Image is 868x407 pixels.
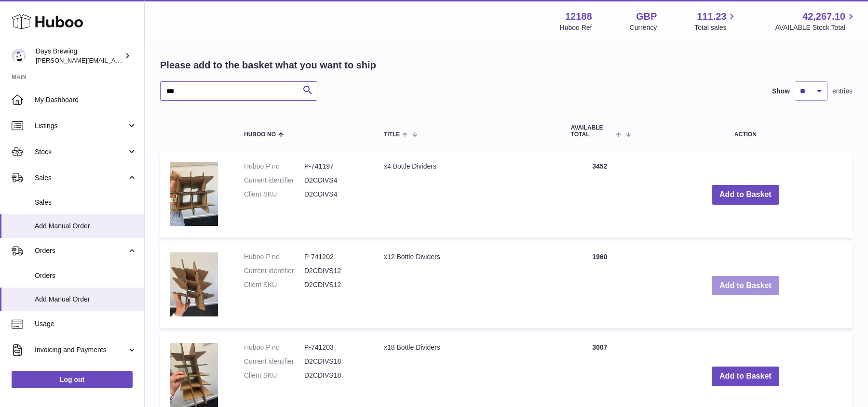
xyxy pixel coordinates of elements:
img: x12 Bottle Dividers [170,252,218,316]
span: Huboo no [244,131,276,138]
dd: D2CDIVS18 [304,357,365,366]
td: x4 Bottle Dividers [374,152,561,238]
td: 3452 [561,152,638,238]
strong: GBP [636,10,657,23]
img: greg@daysbrewing.com [12,49,26,63]
span: Orders [35,271,137,280]
span: Orders [35,246,127,255]
dt: Current identifier [244,176,304,185]
a: 42,267.10 AVAILABLE Stock Total [775,10,856,32]
span: AVAILABLE Stock Total [775,23,856,32]
span: Add Manual Order [35,295,137,304]
td: 1960 [561,243,638,328]
td: x12 Bottle Dividers [374,243,561,328]
span: [PERSON_NAME][EMAIL_ADDRESS][DOMAIN_NAME] [36,56,193,64]
div: Huboo Ref [560,23,592,32]
dt: Client SKU [244,371,304,380]
strong: 12188 [565,10,592,23]
h2: Please add to the basket what you want to ship [160,59,376,72]
th: Action [638,115,853,147]
img: x4 Bottle Dividers [170,162,218,226]
dt: Current identifier [244,357,304,366]
button: Add to Basket [712,185,779,205]
dd: D2CDIVS18 [304,371,365,380]
span: entries [832,87,853,96]
dt: Huboo P no [244,343,304,352]
span: My Dashboard [35,95,137,105]
a: Log out [12,371,133,388]
label: Show [772,87,790,96]
button: Add to Basket [712,367,779,386]
div: Currency [630,23,657,32]
span: Listings [35,121,127,131]
span: Total sales [694,23,737,32]
dd: D2CDIVS12 [304,280,365,289]
dt: Huboo P no [244,252,304,262]
span: Invoicing and Payments [35,345,127,354]
span: Sales [35,198,137,207]
span: Usage [35,319,137,328]
a: 111.23 Total sales [694,10,737,32]
span: 111.23 [697,10,726,23]
span: 42,267.10 [802,10,845,23]
span: Sales [35,173,127,183]
img: x18 Bottle Dividers [170,343,218,407]
dd: P-741197 [304,162,365,171]
span: AVAILABLE Total [571,125,614,137]
dd: D2CDIVS12 [304,266,365,276]
dt: Client SKU [244,280,304,289]
span: Title [384,131,400,138]
dd: D2CDIVS4 [304,190,365,199]
span: Add Manual Order [35,222,137,231]
span: Stock [35,147,127,157]
dd: P-741202 [304,252,365,262]
button: Add to Basket [712,276,779,296]
dd: P-741203 [304,343,365,352]
dd: D2CDIVS4 [304,176,365,185]
dt: Huboo P no [244,162,304,171]
div: Days Brewing [36,47,122,65]
dt: Current identifier [244,266,304,276]
dt: Client SKU [244,190,304,199]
